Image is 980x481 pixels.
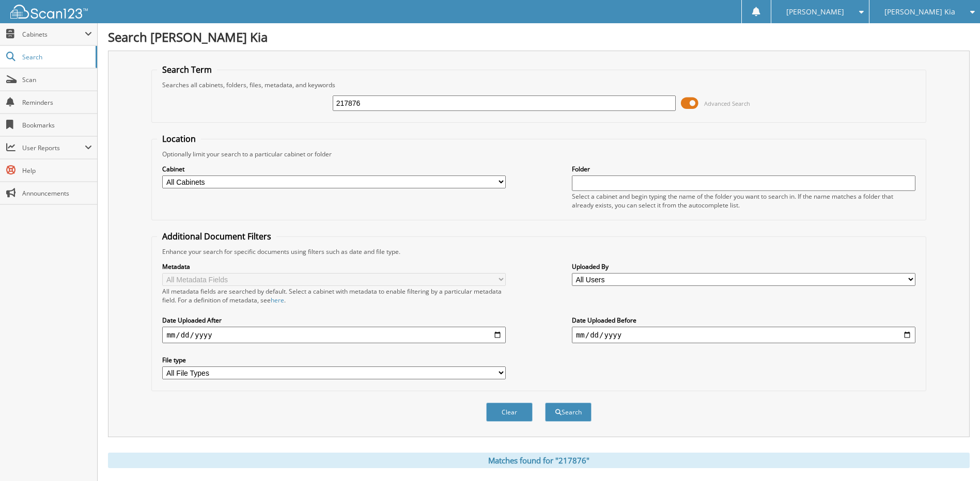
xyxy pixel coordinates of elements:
span: Help [22,166,92,175]
legend: Additional Document Filters [157,231,276,242]
label: Cabinet [162,165,506,173]
h1: Search [PERSON_NAME] Kia [108,28,970,45]
div: Enhance your search for specific documents using filters such as date and file type. [157,247,920,256]
div: Searches all cabinets, folders, files, metadata, and keywords [157,81,920,89]
label: Folder [572,165,915,173]
span: Scan [22,75,92,84]
label: Metadata [162,262,506,271]
span: Bookmarks [22,121,92,130]
span: [PERSON_NAME] Kia [884,9,955,15]
div: Matches found for "217876" [108,453,970,468]
legend: Search Term [157,64,217,75]
span: Search [22,53,90,61]
span: Announcements [22,189,92,198]
span: [PERSON_NAME] [786,9,844,15]
input: end [572,327,915,343]
label: File type [162,356,506,364]
span: Reminders [22,98,92,107]
img: scan123-logo-white.svg [10,5,88,19]
button: Search [545,403,592,422]
span: User Reports [22,143,85,152]
label: Date Uploaded After [162,316,506,325]
div: All metadata fields are searched by default. Select a cabinet with metadata to enable filtering b... [162,287,506,304]
span: Cabinets [22,30,85,39]
span: Advanced Search [704,100,750,107]
button: Clear [486,403,533,422]
div: Select a cabinet and begin typing the name of the folder you want to search in. If the name match... [572,192,915,210]
input: start [162,327,506,343]
a: here [271,296,284,304]
legend: Location [157,133,201,145]
label: Date Uploaded Before [572,316,915,325]
label: Uploaded By [572,262,915,271]
div: Optionally limit your search to a particular cabinet or folder [157,150,920,158]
